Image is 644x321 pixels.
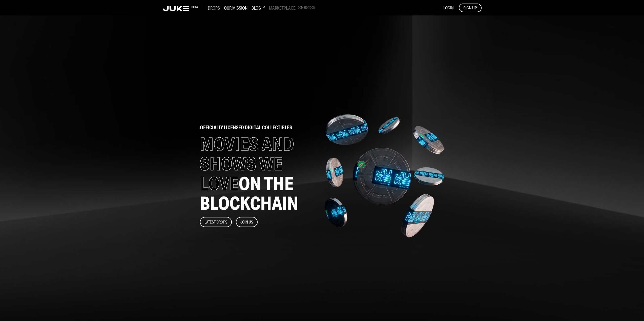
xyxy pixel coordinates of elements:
span: SIGN UP [463,5,477,11]
h3: Our Mission [224,5,247,11]
button: LOGIN [443,5,454,11]
h2: officially licensed digital collectibles [200,125,315,130]
h3: Blog [252,5,265,11]
span: LOGIN [443,5,454,10]
img: home-banner [324,89,444,263]
button: Latest Drops [200,217,232,227]
h1: MOVIES AND SHOWS WE LOVE [200,134,315,213]
span: ON THE BLOCKCHAIN [200,172,298,214]
button: Join Us [236,217,258,227]
h3: Drops [208,5,220,11]
button: SIGN UP [459,4,482,12]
